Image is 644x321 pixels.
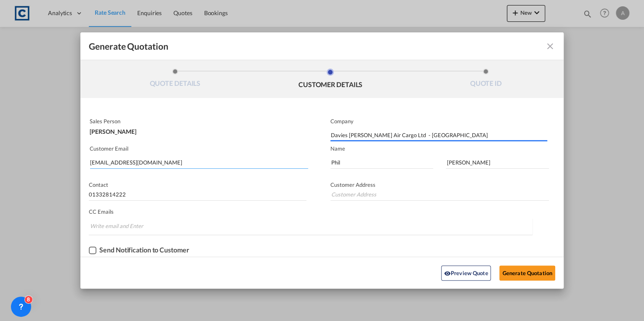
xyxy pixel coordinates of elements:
[330,145,564,152] p: Name
[90,219,153,233] input: Chips input.
[90,125,306,135] div: [PERSON_NAME]
[97,69,253,91] li: QUOTE DETAILS
[441,265,491,281] button: icon-eyePreview Quote
[330,181,375,188] span: Customer Address
[89,218,532,235] md-chips-wrap: Chips container. Enter the text area, then type text, and press enter to add a chip.
[499,265,555,281] button: Generate Quotation
[99,246,189,254] div: Send Notification to Customer
[330,118,547,125] p: Company
[253,69,408,91] li: CUSTOMER DETAILS
[89,181,306,188] p: Contact
[446,156,548,169] input: Last Name
[90,118,306,125] p: Sales Person
[408,69,564,91] li: QUOTE ID
[89,246,189,255] md-checkbox: Checkbox No Ink
[545,41,555,51] md-icon: icon-close fg-AAA8AD cursor m-0
[89,208,532,215] p: CC Emails
[90,145,308,152] p: Customer Email
[331,129,547,141] input: Company Name
[89,188,306,201] input: Contact Number
[80,32,564,289] md-dialog: Generate QuotationQUOTE ...
[444,270,451,277] md-icon: icon-eye
[90,156,308,169] input: Search by Customer Name/Email Id/Company
[330,156,433,169] input: First Name
[330,188,549,201] input: Customer Address
[89,41,168,52] span: Generate Quotation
